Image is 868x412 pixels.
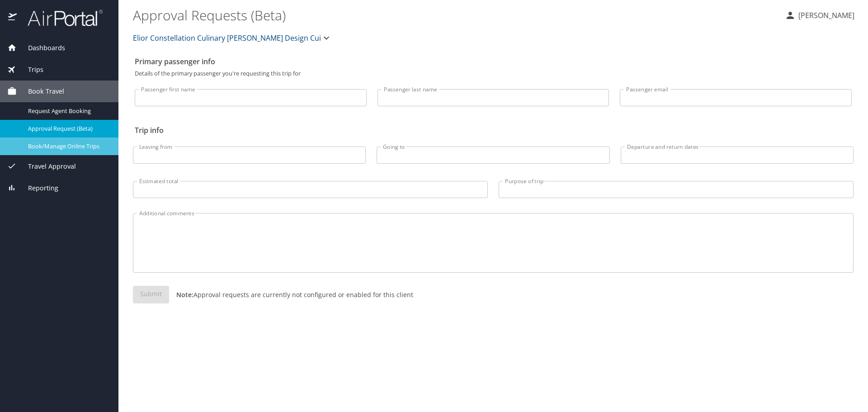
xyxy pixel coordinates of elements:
button: [PERSON_NAME] [781,7,858,24]
span: Book/Manage Online Trips [28,142,108,151]
img: airportal-logo.png [18,9,103,27]
h2: Trip info [135,123,852,137]
h1: Approval Requests (Beta) [133,1,778,29]
span: Dashboards [17,43,65,53]
span: Reporting [17,183,58,193]
span: Book Travel [17,86,64,96]
p: Approval requests are currently not configured or enabled for this client [169,290,413,299]
strong: Note: [176,290,193,299]
h2: Primary passenger info [135,54,852,69]
span: Request Agent Booking [28,107,108,115]
span: Elior Constellation Culinary [PERSON_NAME] Design Cui [133,32,321,44]
p: Details of the primary passenger you're requesting this trip for [135,71,852,76]
span: Approval Request (Beta) [28,124,108,133]
button: Elior Constellation Culinary [PERSON_NAME] Design Cui [129,29,335,47]
span: Travel Approval [17,161,76,171]
img: icon-airportal.png [8,9,18,27]
p: [PERSON_NAME] [796,10,854,21]
span: Trips [17,65,43,75]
